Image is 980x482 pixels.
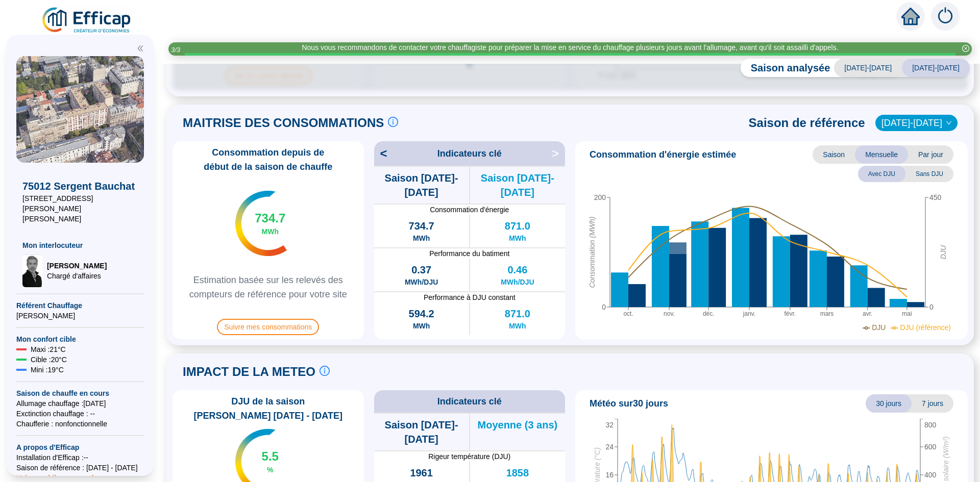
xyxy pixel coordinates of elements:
span: 75012 Sergent Bauchat [22,179,138,193]
span: 871.0 [505,307,530,321]
span: > [552,145,565,162]
span: Indicateurs clé [437,394,502,409]
tspan: déc. [703,310,715,317]
span: Estimation basée sur les relevés des compteurs de référence pour votre site [177,273,360,301]
span: home [901,7,920,26]
span: [DATE]-[DATE] [902,59,970,77]
span: Référent Chauffage [16,300,144,311]
tspan: oct. [623,310,633,317]
span: MWh [262,226,279,237]
span: Rigeur température (DJU) [374,451,566,462]
span: Chargé d'affaires [47,271,107,281]
span: Performance du batiment [374,248,566,259]
tspan: 0 [929,303,934,311]
span: Saison [DATE]-[DATE] [374,418,469,446]
span: 7 jours [912,394,953,413]
span: A propos d'Efficap [16,442,144,452]
span: Installation d'Efficap : -- [16,452,144,463]
span: IMPACT DE LA METEO [183,364,315,380]
span: Consommation d'énergie estimée [590,147,736,162]
tspan: 400 [924,471,937,479]
span: Saison de référence [749,115,865,131]
tspan: 200 [594,193,606,201]
span: Saison analysée [741,61,830,75]
span: Cible : 20 °C [31,354,67,365]
tspan: 24 [605,443,614,451]
img: Chargé d'affaires [22,255,43,287]
tspan: janv. [743,310,755,317]
span: Moyenne (3 ans) [478,418,558,432]
span: 0.37 [411,263,431,277]
span: Maxi : 21 °C [31,344,66,354]
tspan: 450 [929,193,942,201]
tspan: avr. [863,310,872,317]
i: 3 / 3 [171,46,180,54]
tspan: févr. [785,310,796,317]
span: MWh [413,321,430,331]
span: info-circle [320,366,330,376]
span: Saison [DATE]-[DATE] [470,171,565,199]
tspan: nov. [664,310,675,317]
span: info-circle [388,117,398,127]
tspan: mars [820,310,834,317]
span: double-left [137,45,144,52]
span: Mon interlocuteur [22,240,138,250]
span: 734.7 [255,210,285,226]
span: 2021-2022 [881,115,951,131]
span: [STREET_ADDRESS][PERSON_NAME][PERSON_NAME] [22,193,138,224]
span: 734.7 [409,219,434,233]
span: Saison [813,145,855,164]
span: MWh [509,233,526,243]
span: Suivre mes consommations [217,319,319,335]
tspan: DJU [939,245,947,259]
tspan: mai [902,310,912,317]
span: % [267,465,273,475]
span: 30 jours [866,394,912,413]
span: MWh/DJU [405,277,438,287]
span: Sans DJU [905,166,953,182]
span: 594.2 [409,307,434,321]
span: Mon confort cible [16,334,144,344]
span: Chaufferie : non fonctionnelle [16,419,144,429]
span: Voir mes bilans annuels [16,468,97,482]
span: Météo sur 30 jours [590,396,668,411]
tspan: 16 [605,471,614,479]
span: 1858 [506,466,529,480]
span: DJU (référence) [900,323,951,332]
span: Consommation d'énergie [374,205,566,215]
tspan: 600 [924,443,937,451]
span: Par jour [908,145,953,164]
img: alerts [931,2,960,31]
span: Allumage chauffage : [DATE] [16,398,144,409]
div: Nous vous recommandons de contacter votre chauffagiste pour préparer la mise en service du chauff... [302,42,838,53]
span: 871.0 [505,219,530,233]
span: Indicateurs clé [437,146,502,161]
span: Mensuelle [855,145,908,164]
tspan: Consommation (MWh) [588,216,596,288]
span: DJU [872,323,886,332]
tspan: 800 [924,421,937,429]
span: Exctinction chauffage : -- [16,409,144,419]
tspan: 32 [605,421,614,429]
span: Saison de chauffe en cours [16,388,144,398]
tspan: 0 [602,303,606,311]
span: 0.46 [507,263,527,277]
span: Avec DJU [858,166,905,182]
span: Mini : 19 °C [31,365,64,375]
span: Saison [DATE]-[DATE] [374,171,469,199]
span: DJU de la saison [PERSON_NAME] [DATE] - [DATE] [177,394,360,423]
span: MWh/DJU [501,277,534,287]
span: Saison de référence : [DATE] - [DATE] [16,463,144,473]
span: Consommation depuis de début de la saison de chauffe [177,145,360,174]
span: down [946,120,952,126]
span: 1961 [410,466,433,480]
span: close-circle [962,45,969,52]
span: MWh [413,233,430,243]
img: indicateur températures [235,191,287,256]
span: Performance à DJU constant [374,292,566,302]
span: [PERSON_NAME] [47,261,107,271]
span: [DATE]-[DATE] [834,59,902,77]
span: < [374,145,387,162]
span: [PERSON_NAME] [16,311,144,321]
span: MAITRISE DES CONSOMMATIONS [183,115,384,131]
